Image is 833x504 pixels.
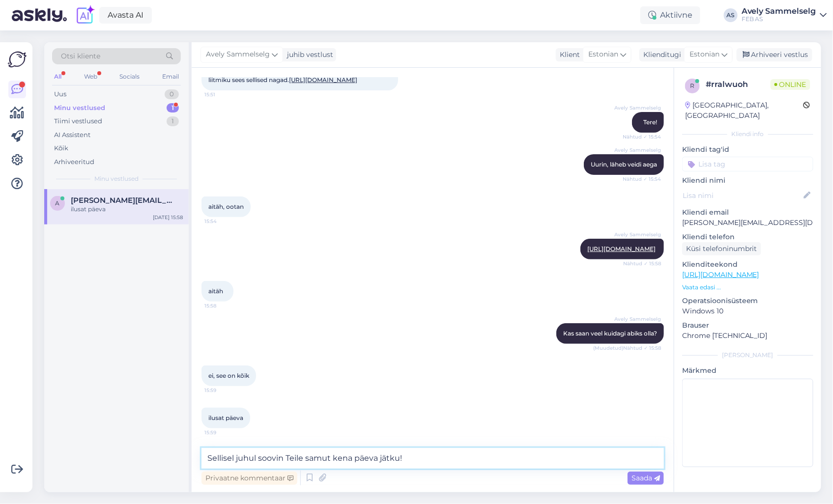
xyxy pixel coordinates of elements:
[99,7,152,24] a: Avasta AI
[614,146,661,154] span: Avely Sammelselg
[54,103,105,113] div: Minu vestlused
[685,100,804,121] div: [GEOGRAPHIC_DATA], [GEOGRAPHIC_DATA]
[682,144,813,155] p: Kliendi tag'id
[165,89,179,99] div: 0
[563,330,657,337] span: Kas saan veel kuidagi abiks olla?
[771,79,810,90] span: Online
[742,7,827,23] a: Avely SammelselgFEB AS
[682,306,813,316] p: Windows 10
[706,79,771,90] div: # rralwuoh
[682,218,813,228] p: [PERSON_NAME][EMAIL_ADDRESS][DOMAIN_NAME]
[682,270,759,279] a: [URL][DOMAIN_NAME]
[682,365,813,376] p: Märkmed
[71,196,173,205] span: alex@vessent.com
[167,116,179,126] div: 1
[167,103,179,113] div: 1
[283,50,333,60] div: juhib vestlust
[204,218,241,225] span: 15:54
[640,6,700,24] div: Aktiivne
[208,372,249,379] span: ei, see on kõik
[75,5,95,26] img: explore-ai
[682,242,761,255] div: Küsi telefoninumbrit
[643,118,657,126] span: Tere!
[623,133,661,140] span: Nähtud ✓ 15:54
[52,70,63,83] div: All
[623,175,661,183] span: Nähtud ✓ 15:54
[614,104,661,112] span: Avely Sammelselg
[639,50,681,60] div: Klienditugi
[204,429,241,436] span: 15:59
[289,76,357,84] a: [URL][DOMAIN_NAME]
[742,15,816,23] div: FEB AS
[588,49,618,60] span: Estonian
[682,283,813,292] p: Vaata edasi ...
[556,50,580,60] div: Klient
[117,70,142,83] div: Socials
[54,89,66,99] div: Uus
[204,387,241,394] span: 15:59
[683,190,802,201] input: Lisa nimi
[632,474,660,482] span: Saada
[690,82,695,89] span: r
[208,203,244,210] span: aitäh, ootan
[682,232,813,242] p: Kliendi telefon
[201,448,664,469] textarea: Sellisel juhul soovin Teile [PERSON_NAME] päeva jätku!
[160,70,181,83] div: Email
[587,245,656,252] a: [URL][DOMAIN_NAME]
[206,49,270,60] span: Avely Sammelselg
[71,205,183,214] div: ilusat päeva
[94,174,139,183] span: Minu vestlused
[742,7,816,15] div: Avely Sammelselg
[56,199,60,207] span: a
[591,161,657,168] span: Uurin, läheb veidi aega
[54,157,94,167] div: Arhiveeritud
[614,315,661,323] span: Avely Sammelselg
[682,351,813,360] div: [PERSON_NAME]
[682,130,813,139] div: Kliendi info
[8,50,27,69] img: Askly Logo
[614,231,661,238] span: Avely Sammelselg
[593,344,661,352] span: (Muudetud) Nähtud ✓ 15:58
[61,51,100,61] span: Otsi kliente
[208,287,223,295] span: aitäh
[204,302,241,309] span: 15:58
[153,214,183,221] div: [DATE] 15:58
[682,296,813,306] p: Operatsioonisüsteem
[623,260,661,267] span: Nähtud ✓ 15:58
[54,143,68,153] div: Kõik
[682,331,813,341] p: Chrome [TECHNICAL_ID]
[54,116,102,126] div: Tiimi vestlused
[682,157,813,171] input: Lisa tag
[682,207,813,218] p: Kliendi email
[54,130,90,140] div: AI Assistent
[208,414,243,421] span: ilusat päeva
[682,320,813,331] p: Brauser
[724,8,738,22] div: AS
[201,472,297,485] div: Privaatne kommentaar
[204,91,241,98] span: 15:51
[682,259,813,270] p: Klienditeekond
[682,175,813,186] p: Kliendi nimi
[82,70,99,83] div: Web
[737,48,812,61] div: Arhiveeri vestlus
[689,49,719,60] span: Estonian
